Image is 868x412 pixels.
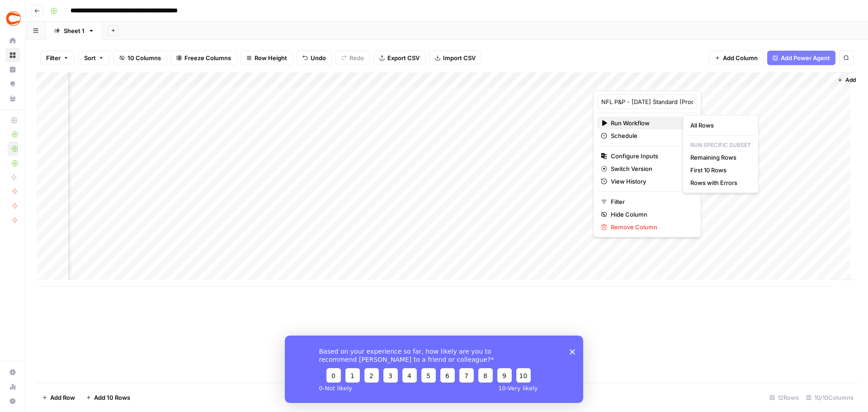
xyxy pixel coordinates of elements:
[611,118,681,128] span: Run Workflow
[690,166,747,175] span: First 10 Rows
[285,336,583,403] iframe: Survey from AirOps
[690,178,747,187] span: Rows with Errors
[690,153,747,162] span: Remaining Rows
[690,121,747,130] span: All Rows
[687,139,755,151] p: Run Specific Subset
